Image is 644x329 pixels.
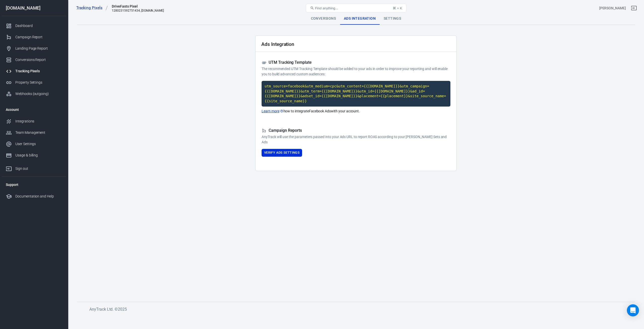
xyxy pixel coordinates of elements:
a: User Settings [2,138,66,150]
a: Campaign Report [2,31,66,43]
div: ⌘ + K [393,6,402,10]
a: Team Management [2,127,66,138]
a: Learn more [262,109,283,114]
a: Sign out [628,2,640,14]
h2: Ads Integration [261,42,294,47]
div: Conversions Report [15,57,62,62]
div: [DOMAIN_NAME] [2,6,66,10]
h5: Campaign Reports [262,128,450,133]
a: Tracking Pixels [2,65,66,77]
p: AnyTrack will use the parameters passed into your Ads URL to report ROAS according to your [PERSO... [262,134,450,145]
div: Team Management [15,130,62,135]
div: Open Intercom Messenger [627,304,639,316]
div: User Settings [15,141,62,147]
div: Landing Page Report [15,46,62,51]
button: Find anything...⌘ + K [306,4,407,12]
a: Usage & billing [2,150,66,161]
div: Documentation and Help [15,194,62,199]
a: Tracking Pixels [76,5,108,11]
div: DriveFasts Pixel [112,4,162,9]
div: Tracking Pixels [15,69,62,74]
button: Verify Ads Settings [262,149,302,157]
a: Landing Page Report [2,43,66,54]
p: how to integrate Facebook Ads with your account. [262,109,450,114]
div: Webhooks (outgoing) [15,91,62,96]
p: The recommended UTM Tracking Template should be added to your ads in order to improve your report... [262,66,450,77]
a: Webhooks (outgoing) [2,88,66,100]
div: Campaign Report [15,35,62,40]
a: Property Settings [2,77,66,88]
span: Find anything... [315,6,338,10]
div: Dashboard [15,23,62,28]
a: Integrations [2,116,66,127]
div: Ads Integration [340,13,380,25]
a: Conversions Report [2,54,66,65]
div: Account id: ihJQPUot [599,6,626,11]
a: Sign out [2,161,66,174]
div: Property Settings [15,80,62,85]
div: 1280231592751434, drive-fast.de [112,9,164,12]
a: Dashboard [2,20,66,31]
code: Click to copy [262,81,450,107]
div: Sign out [15,166,62,171]
h6: AnyTrack Ltd. © 2025 [89,306,467,312]
div: Settings [380,13,405,25]
div: Usage & billing [15,153,62,158]
div: Integrations [15,119,62,124]
h5: UTM Tracking Template [262,60,450,65]
li: Support [2,179,66,191]
div: Conversions [307,13,340,25]
li: Account [2,104,66,116]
